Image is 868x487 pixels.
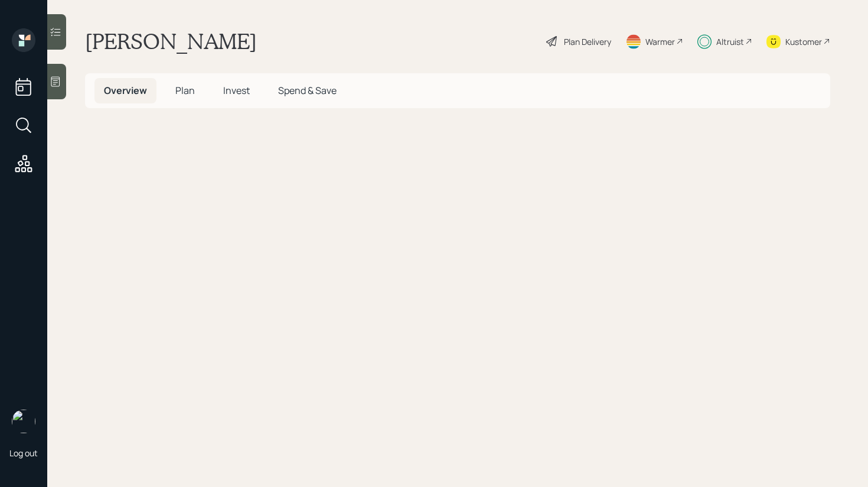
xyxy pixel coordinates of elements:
div: Plan Delivery [564,35,611,48]
img: retirable_logo.png [12,410,35,433]
span: Spend & Save [278,84,337,97]
div: Kustomer [785,35,822,48]
span: Invest [223,84,250,97]
span: Overview [104,84,147,97]
div: Altruist [716,35,744,48]
span: Plan [175,84,195,97]
div: Log out [9,447,38,459]
div: Warmer [645,35,675,48]
h1: [PERSON_NAME] [85,28,257,54]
